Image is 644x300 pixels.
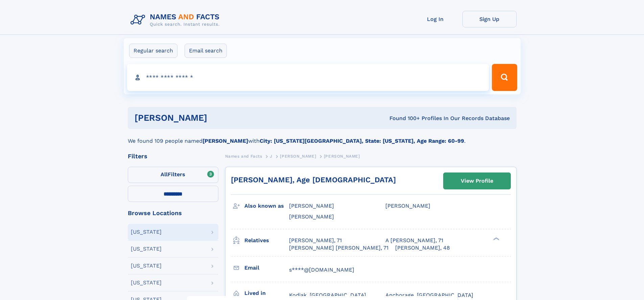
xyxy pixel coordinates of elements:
div: [US_STATE] [131,263,162,269]
a: A [PERSON_NAME], 71 [385,237,443,244]
div: [US_STATE] [131,280,162,285]
label: Email search [185,44,227,58]
div: [US_STATE] [131,246,162,252]
div: View Profile [461,173,493,189]
label: Filters [128,167,218,183]
a: [PERSON_NAME], 71 [289,237,342,244]
div: ❯ [492,236,500,241]
img: Logo Names and Facts [128,11,225,29]
h3: Lived in [244,287,289,299]
a: Sign Up [462,11,517,27]
a: View Profile [444,173,510,189]
div: Browse Locations [128,210,218,216]
span: [PERSON_NAME] [280,154,316,159]
a: Log In [408,11,462,27]
div: Filters [128,153,218,159]
span: [PERSON_NAME] [289,213,334,220]
div: We found 109 people named with . [128,129,517,145]
div: Found 100+ Profiles In Our Records Database [298,115,510,122]
a: J [270,152,272,160]
span: [PERSON_NAME] [385,203,430,209]
a: [PERSON_NAME], Age [DEMOGRAPHIC_DATA] [231,176,396,184]
h3: Relatives [244,235,289,246]
span: [PERSON_NAME] [289,203,334,209]
div: [US_STATE] [131,229,162,235]
a: [PERSON_NAME] [280,152,316,160]
span: All [161,171,168,178]
b: [PERSON_NAME] [202,138,248,144]
span: J [270,154,272,159]
button: Search Button [492,64,517,91]
h3: Email [244,262,289,274]
input: search input [127,64,489,91]
a: [PERSON_NAME] [PERSON_NAME], 71 [289,244,388,252]
a: Names and Facts [225,152,262,160]
h1: [PERSON_NAME] [135,114,299,122]
label: Regular search [129,44,177,58]
span: Anchorage, [GEOGRAPHIC_DATA] [385,292,473,298]
b: City: [US_STATE][GEOGRAPHIC_DATA], State: [US_STATE], Age Range: 60-99 [260,138,464,144]
h3: Also known as [244,200,289,212]
span: Kodiak, [GEOGRAPHIC_DATA] [289,292,366,298]
span: [PERSON_NAME] [324,154,360,159]
a: [PERSON_NAME], 48 [395,244,450,252]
